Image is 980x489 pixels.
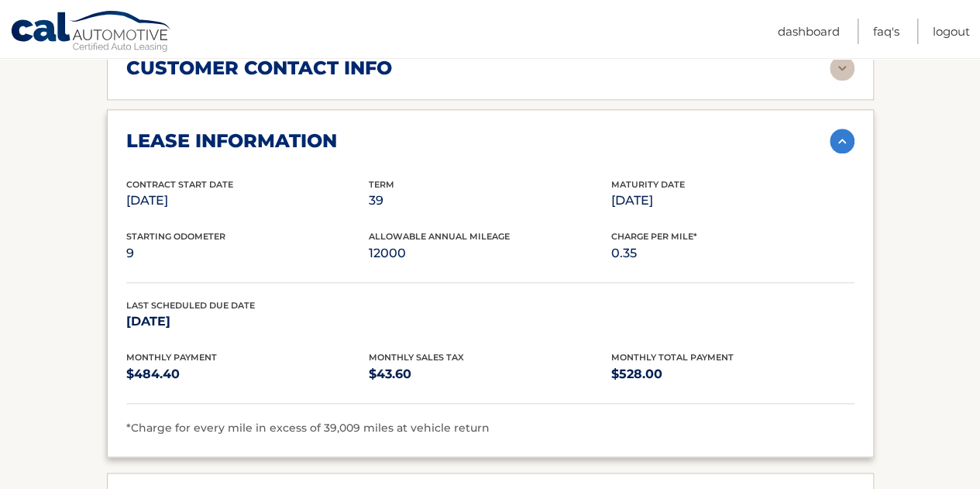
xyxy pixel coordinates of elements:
[611,243,854,264] p: 0.35
[611,179,685,190] span: Maturity Date
[369,243,611,264] p: 12000
[126,311,369,332] p: [DATE]
[933,19,970,44] a: Logout
[369,179,394,190] span: Term
[611,352,734,363] span: Monthly Total Payment
[126,179,233,190] span: Contract Start Date
[369,352,464,363] span: Monthly Sales Tax
[611,231,697,242] span: Charge Per Mile*
[126,421,490,435] span: *Charge for every mile in excess of 39,009 miles at vehicle return
[369,231,510,242] span: Allowable Annual Mileage
[830,56,854,81] img: accordion-rest.svg
[126,190,369,212] p: [DATE]
[126,231,225,242] span: Starting Odometer
[778,19,840,44] a: Dashboard
[830,129,854,153] img: accordion-active.svg
[369,190,611,212] p: 39
[611,190,854,212] p: [DATE]
[10,10,173,55] a: Cal Automotive
[369,363,611,385] p: $43.60
[126,363,369,385] p: $484.40
[126,300,255,311] span: Last Scheduled Due Date
[126,352,217,363] span: Monthly Payment
[126,243,369,264] p: 9
[126,57,392,80] h2: customer contact info
[611,363,854,385] p: $528.00
[873,19,899,44] a: FAQ's
[126,129,337,153] h2: lease information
